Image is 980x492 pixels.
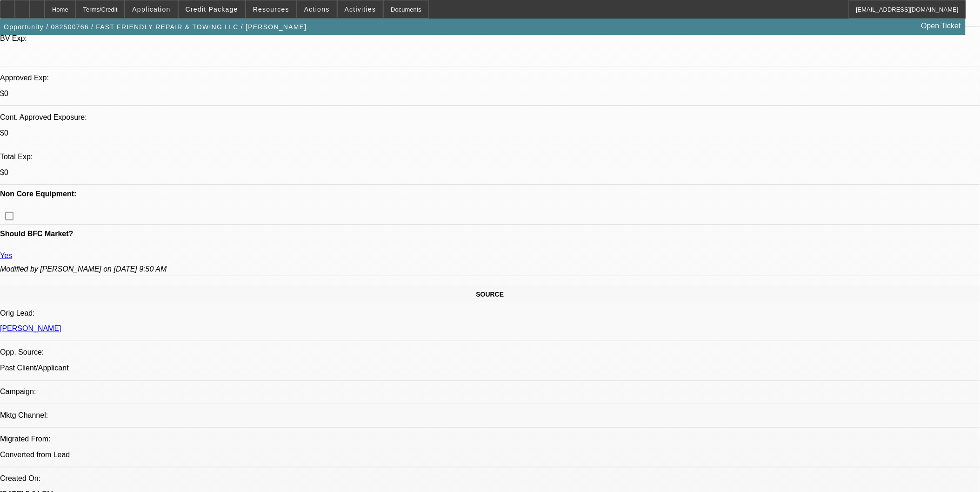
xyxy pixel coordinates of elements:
span: Credit Package [186,6,238,13]
button: Credit Package [179,0,245,18]
span: SOURCE [476,291,504,298]
span: Actions [304,6,330,13]
span: Resources [253,6,289,13]
span: Opportunity / 082500766 / FAST FRIENDLY REPAIR & TOWING LLC / [PERSON_NAME] [4,23,307,31]
button: Actions [297,0,337,18]
button: Application [125,0,177,18]
button: Activities [338,0,383,18]
button: Resources [246,0,296,18]
span: Application [132,6,170,13]
a: Open Ticket [918,18,965,34]
span: Activities [345,6,376,13]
